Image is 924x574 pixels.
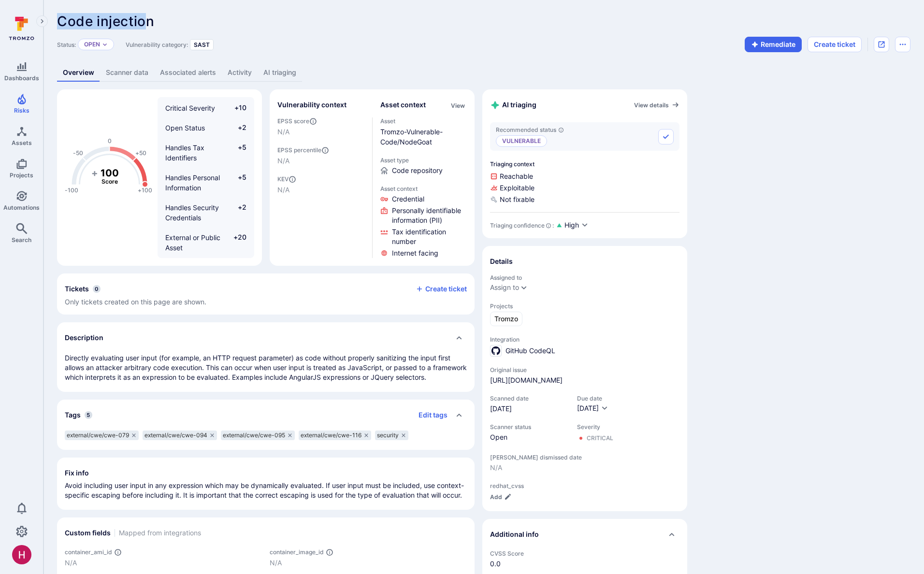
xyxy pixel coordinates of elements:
div: Critical [587,434,613,442]
span: Code repository [392,166,443,175]
span: security [377,431,399,439]
div: Vulnerability tabs [57,64,910,82]
span: Asset type [380,157,467,164]
i: Expand navigation menu [39,17,45,26]
section: details card [482,246,687,511]
span: 0.0 [490,559,679,569]
span: redhat_cvss [490,482,679,489]
span: 0 [93,285,101,293]
div: external/cwe/cwe-079 [65,430,139,440]
span: Dashboards [4,74,39,82]
span: Exploitable [490,183,679,193]
span: Projects [490,302,679,310]
span: Assigned to [490,274,679,281]
button: Expand dropdown [520,284,528,291]
span: Handles Tax Identifiers [165,143,204,162]
text: 0 [108,138,112,145]
a: [URL][DOMAIN_NAME] [490,375,563,385]
a: Scanner data [100,64,154,82]
span: Due date [577,395,608,402]
p: Avoid including user input in any expression which may be dynamically evaluated. If user input mu... [65,481,467,500]
span: [DATE] [490,404,567,414]
button: View [449,102,467,109]
p: N/A [270,558,467,568]
div: external/cwe/cwe-116 [299,430,371,440]
span: +5 [228,172,246,193]
tspan: 100 [101,167,119,179]
span: [DATE] [577,404,599,412]
a: View details [634,101,679,109]
div: security [375,430,408,440]
span: Projects [10,172,33,179]
section: fix info card [57,458,475,510]
span: Not fixable [490,195,679,204]
span: +5 [228,143,246,163]
a: Overview [57,64,100,82]
span: Search [12,236,31,244]
button: High [564,220,589,230]
h2: Vulnerability context [277,100,346,110]
span: Triaging context [490,160,679,168]
span: Scanned date [490,395,567,402]
span: Risks [14,107,29,114]
span: Vulnerability category: [126,41,188,48]
span: Click to view evidence [392,248,438,258]
div: Collapse description [57,322,475,353]
div: SAST [190,39,214,50]
span: +2 [228,202,246,223]
span: Asset [380,117,467,125]
span: EPSS percentile [277,146,364,154]
div: external/cwe/cwe-094 [143,430,217,440]
span: N/A [490,463,679,473]
span: +10 [228,103,246,113]
span: external/cwe/cwe-079 [67,431,129,439]
div: Collapse tags [57,400,475,430]
span: N/A [277,156,364,166]
text: +50 [135,150,146,157]
button: Add [490,493,512,501]
h2: Details [490,257,513,266]
span: Scanner status [490,423,567,430]
span: external/cwe/cwe-094 [144,431,207,439]
span: Click to view evidence [392,206,467,225]
span: Automations [3,204,40,211]
button: Remediate [745,37,802,52]
div: Collapse [482,519,687,550]
tspan: + [91,167,98,179]
h2: Fix info [65,468,89,478]
h2: Asset context [380,100,426,110]
p: N/A [65,558,262,568]
p: Directly evaluating user input (for example, an HTTP request parameter) as code without properly ... [65,353,467,382]
h2: Description [65,333,103,343]
div: Open original issue [874,37,889,52]
span: +20 [228,232,246,253]
button: Options menu [895,37,910,52]
span: Original issue [490,366,679,373]
text: Score [101,178,118,185]
span: external/cwe/cwe-116 [301,431,361,439]
button: Open [84,41,100,48]
button: Create ticket [808,37,862,52]
text: +100 [138,187,152,194]
div: Collapse [57,273,475,315]
span: container_ami_id [65,548,112,556]
span: Reachable [490,172,679,181]
svg: AI triaging agent's recommendation for vulnerability status [558,127,564,133]
span: EPSS score [277,117,364,125]
span: External or Public Asset [165,233,220,252]
span: Handles Personal Information [165,173,220,192]
span: Asset context [380,185,467,192]
img: ACg8ocKzQzwPSwOZT_k9C736TfcBpCStqIZdMR9gXOhJgTaH9y_tsw=s96-c [12,545,31,564]
span: N/A [277,127,364,137]
span: external/cwe/cwe-095 [223,431,285,439]
span: Only tickets created on this page are shown. [65,298,206,306]
span: KEV [277,175,364,183]
span: Open Status [165,124,205,132]
span: Code injection [57,13,154,29]
button: Assign to [490,284,519,291]
button: Create ticket [416,285,467,293]
span: +2 [228,123,246,133]
span: Open [490,432,567,442]
button: Edit tags [411,407,448,423]
div: Click to view all asset context details [449,100,467,110]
